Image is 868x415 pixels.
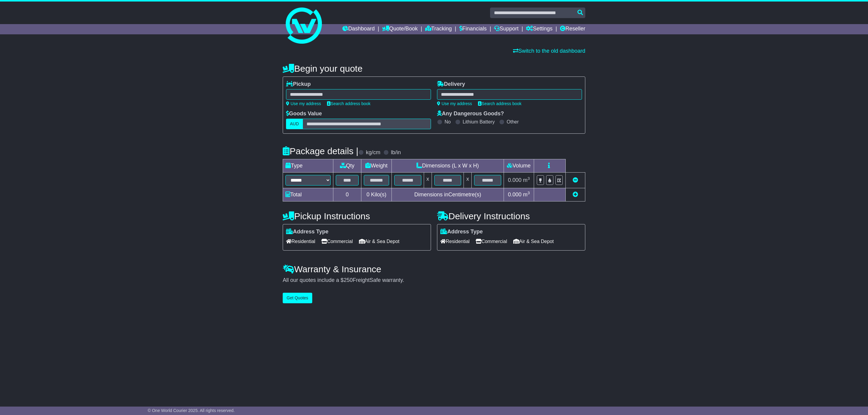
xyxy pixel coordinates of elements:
td: Volume [504,159,534,173]
h4: Warranty & Insurance [283,264,585,274]
a: Financials [459,24,487,34]
a: Switch to the old dashboard [513,48,585,54]
td: 0 [333,188,361,201]
a: Use my address [437,101,472,106]
a: Search address book [327,101,370,106]
label: Goods Value [286,111,322,117]
h4: Begin your quote [283,64,585,73]
label: Address Type [440,229,483,235]
span: 0 [366,192,370,198]
a: Use my address [286,101,321,106]
span: Commercial [321,237,353,246]
label: kg/cm [366,149,380,156]
a: Dashboard [342,24,375,34]
label: AUD [286,119,303,129]
label: Any Dangerous Goods? [437,111,504,117]
span: 250 [344,277,353,283]
span: 0.000 [508,177,521,183]
td: Kilo(s) [361,188,392,201]
a: Settings [526,24,552,34]
span: Air & Sea Depot [359,237,400,246]
td: x [424,173,432,188]
h4: Delivery Instructions [437,211,585,221]
label: Address Type [286,229,329,235]
label: Other [507,119,519,125]
span: Residential [440,237,470,246]
span: Air & Sea Depot [513,237,554,246]
label: Lithium Battery [463,119,495,125]
span: 0.000 [508,192,521,198]
a: Remove this item [573,177,578,183]
td: Dimensions in Centimetre(s) [392,188,504,201]
div: All our quotes include a $ FreightSafe warranty. [283,277,585,284]
td: Weight [361,159,392,173]
label: lb/in [391,149,401,156]
span: m [523,177,530,183]
a: Support [494,24,518,34]
span: Commercial [476,237,507,246]
span: m [523,192,530,198]
h4: Package details | [283,146,358,156]
label: Delivery [437,81,465,88]
span: © One World Courier 2025. All rights reserved. [148,408,235,413]
span: Residential [286,237,315,246]
h4: Pickup Instructions [283,211,431,221]
td: Type [283,159,333,173]
label: No [445,119,451,125]
td: Dimensions (L x W x H) [392,159,504,173]
a: Reseller [560,24,585,34]
label: Pickup [286,81,311,88]
td: Total [283,188,333,201]
a: Tracking [425,24,452,34]
a: Add new item [573,192,578,198]
a: Search address book [478,101,521,106]
a: Quote/Book [382,24,418,34]
td: x [464,173,472,188]
sup: 3 [527,176,530,181]
sup: 3 [527,191,530,195]
td: Qty [333,159,361,173]
button: Get Quotes [283,293,312,303]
